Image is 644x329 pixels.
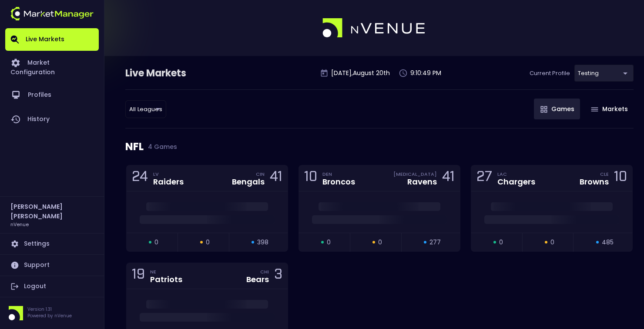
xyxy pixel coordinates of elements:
div: CHI [260,268,269,275]
div: NFL [125,128,634,165]
div: Chargers [497,178,535,186]
div: Version 1.31Powered by nVenue [5,306,99,320]
span: 0 [154,238,158,247]
span: 4 Games [144,143,177,150]
div: NE [150,268,182,275]
div: Patriots [150,276,182,283]
div: Raiders [153,178,184,186]
img: gameIcon [591,107,598,112]
div: 19 [132,268,145,284]
img: logo [322,18,426,38]
div: Bengals [232,178,265,186]
img: gameIcon [540,106,547,113]
p: Version 1.31 [27,306,72,313]
span: 398 [257,238,268,247]
h3: nVenue [10,221,29,227]
a: Settings [5,234,99,254]
div: CIN [256,171,265,178]
button: Games [534,99,580,119]
div: Live Markets [125,66,231,80]
div: LV [153,171,184,178]
div: DEN [322,171,355,178]
a: Profiles [5,83,99,107]
div: Ravens [407,178,437,186]
div: 27 [476,170,492,186]
button: Markets [584,99,634,119]
a: History [5,107,99,132]
a: Logout [5,276,99,297]
div: Browns [580,178,609,186]
span: 0 [550,238,554,247]
div: testing [574,65,634,82]
div: Broncos [322,178,355,186]
div: [MEDICAL_DATA] [393,171,437,178]
div: 24 [132,170,148,186]
div: 10 [614,170,627,186]
div: 41 [270,170,282,186]
span: 277 [429,238,441,247]
span: 0 [327,238,331,247]
h2: [PERSON_NAME] [PERSON_NAME] [10,202,94,221]
div: 3 [274,268,282,284]
div: testing [125,100,166,118]
span: 0 [206,238,210,247]
a: Live Markets [5,28,99,51]
div: Bears [246,276,269,283]
div: LAC [497,171,535,178]
img: logo [10,7,94,20]
div: CLE [600,171,609,178]
span: 485 [602,238,614,247]
p: Current Profile [530,69,570,78]
p: [DATE] , August 20 th [331,69,390,78]
p: Powered by nVenue [27,313,72,319]
div: 10 [304,170,317,186]
a: Support [5,255,99,276]
p: 9:10:49 PM [410,69,441,78]
span: 0 [499,238,503,247]
span: 0 [378,238,382,247]
a: Market Configuration [5,51,99,83]
div: 41 [442,170,455,186]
